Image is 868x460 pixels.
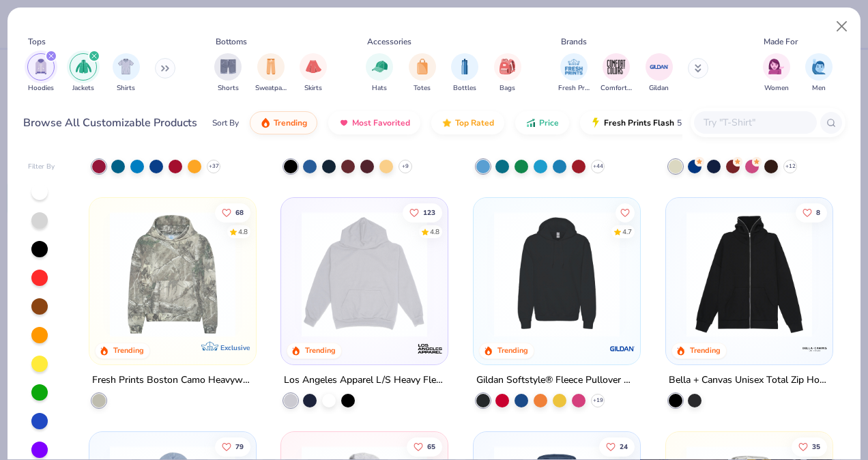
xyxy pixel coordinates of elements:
[601,53,632,94] button: filter button
[250,111,317,134] button: Trending
[677,115,727,131] span: 5 day delivery
[816,209,820,216] span: 8
[453,83,476,94] span: Bottles
[414,83,431,94] span: Totes
[118,59,134,74] img: Shirts Image
[27,53,55,94] button: filter button
[92,371,253,388] div: Fresh Prints Boston Camo Heavyweight Hoodie
[622,227,632,237] div: 4.7
[620,443,628,450] span: 24
[431,227,440,237] div: 4.8
[263,59,278,74] img: Sweatpants Image
[33,59,48,74] img: Hoodies Image
[500,83,515,94] span: Bags
[487,212,626,337] img: 1a07cc18-aee9-48c0-bcfb-936d85bd356b
[216,35,247,48] div: Bottoms
[500,59,515,74] img: Bags Image
[284,138,445,155] div: Fresh Prints Boston Heavyweight Hoodie
[407,437,443,456] button: Like
[367,35,411,48] div: Accessories
[599,437,635,456] button: Like
[764,83,789,94] span: Women
[295,212,434,337] img: 6531d6c5-84f2-4e2d-81e4-76e2114e47c4
[415,59,430,74] img: Totes Image
[70,53,97,94] div: filter for Jackets
[220,343,249,351] span: Exclusive
[812,83,826,94] span: Men
[649,57,669,77] img: Gildan Image
[409,53,436,94] div: filter for Totes
[328,111,420,134] button: Most Favorited
[214,53,242,94] button: filter button
[76,59,91,74] img: Jackets Image
[494,53,521,94] button: filter button
[274,117,307,128] span: Trending
[28,162,55,172] div: Filter By
[416,334,444,362] img: Los Angeles Apparel logo
[424,209,436,216] span: 123
[403,203,443,222] button: Like
[117,83,135,94] span: Shirts
[366,53,393,94] button: filter button
[558,53,590,94] div: filter for Fresh Prints
[515,111,569,134] button: Price
[564,57,584,77] img: Fresh Prints Image
[255,53,287,94] button: filter button
[215,203,250,222] button: Like
[103,212,242,337] img: 28bc0d45-805b-48d6-b7de-c789025e6b70
[215,437,250,456] button: Like
[235,209,244,216] span: 68
[669,138,792,155] div: Fresh Prints Bond St Hoodie
[442,117,452,128] img: TopRated.gif
[768,59,784,74] img: Women Image
[451,53,478,94] button: filter button
[352,117,410,128] span: Most Favorited
[220,59,236,74] img: Shorts Image
[593,162,603,171] span: + 44
[609,334,636,362] img: Gildan logo
[372,83,387,94] span: Hats
[646,53,673,94] button: filter button
[792,437,827,456] button: Like
[300,53,327,94] button: filter button
[27,53,55,94] div: filter for Hoodies
[590,117,601,128] img: flash.gif
[476,138,637,155] div: Port & Company Core Fleece Pullover Hooded Sweatshirt
[561,35,587,48] div: Brands
[593,396,603,404] span: + 19
[402,162,409,171] span: + 9
[235,443,244,450] span: 79
[113,53,140,94] div: filter for Shirts
[796,203,827,222] button: Like
[829,14,855,40] button: Close
[431,111,504,134] button: Top Rated
[494,53,521,94] div: filter for Bags
[616,203,635,222] button: Like
[455,117,494,128] span: Top Rated
[680,212,819,337] img: b1a53f37-890a-4b9a-8962-a1b7c70e022e
[208,162,218,171] span: + 37
[812,443,820,450] span: 35
[811,59,826,74] img: Men Image
[558,83,590,94] span: Fresh Prints
[28,35,46,48] div: Tops
[28,83,54,94] span: Hoodies
[366,53,393,94] div: filter for Hats
[70,53,97,94] button: filter button
[763,53,790,94] div: filter for Women
[558,53,590,94] button: filter button
[764,35,798,48] div: Made For
[372,59,388,74] img: Hats Image
[428,443,436,450] span: 65
[601,83,632,94] span: Comfort Colors
[23,115,197,131] div: Browse All Customizable Products
[92,138,253,155] div: Gildan Adult Heavy Blend 8 Oz. 50/50 Hooded Sweatshirt
[255,83,287,94] span: Sweatpants
[646,53,673,94] div: filter for Gildan
[476,371,637,388] div: Gildan Softstyle® Fleece Pullover Hooded Sweatshirt
[218,83,239,94] span: Shorts
[238,227,248,237] div: 4.8
[113,53,140,94] button: filter button
[601,53,632,94] div: filter for Comfort Colors
[805,53,833,94] button: filter button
